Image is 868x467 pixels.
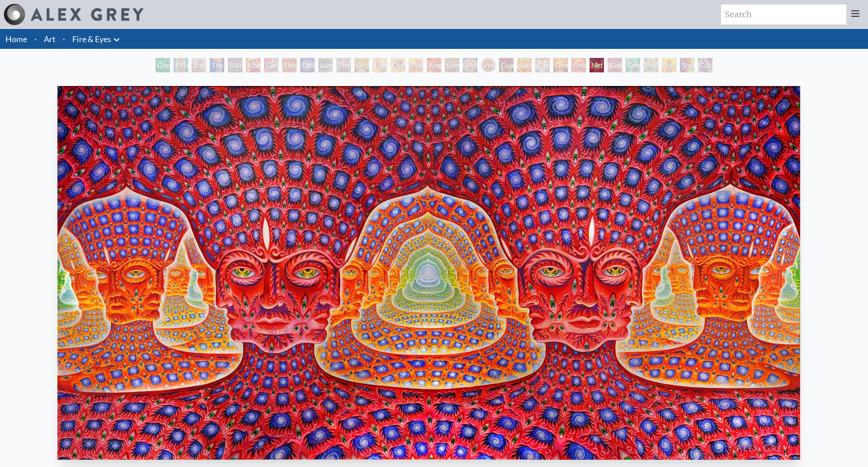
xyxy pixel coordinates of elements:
[59,29,69,49] li: ·
[499,58,514,72] div: Guardian of Infinite Vision
[463,58,477,72] div: Vision Crystal
[156,58,170,72] div: Green Hand
[264,58,278,72] div: Cannabis Sutra
[662,58,676,72] div: Sol Invictus
[57,86,800,460] img: Net-of-Being-2021-Alex-Grey-watermarked.jpeg
[5,34,27,44] a: Home
[282,58,297,72] div: Third Eye Tears of Joy
[553,58,568,72] div: Oversoul
[391,58,405,72] div: Ophanic Eyelash
[174,58,188,72] div: Pillar of Awareness
[31,29,40,49] li: ·
[228,58,242,72] div: Rainbow Eye Ripple
[590,58,604,72] div: Net of Being
[680,58,694,72] div: Shpongled
[517,58,532,72] div: Sunyata
[192,58,206,72] div: Study for the Great Turn
[409,58,423,72] div: Psychomicrograph of a Fractal Paisley Cherub Feather Tip
[246,58,260,72] div: Aperture
[626,58,640,72] div: Cannafist
[571,58,586,72] div: One
[608,58,622,72] div: Godself
[721,5,846,24] input: Search
[698,58,712,72] div: Cuddle
[336,58,351,72] div: The Seer
[427,58,441,72] div: Angel Skin
[210,58,224,72] div: The Torch
[445,58,459,72] div: Spectral Lotus
[373,58,387,72] div: Fractal Eyes
[535,58,550,72] div: Cosmic Elf
[44,33,56,45] a: Art
[644,58,658,72] div: Higher Vision
[318,58,333,72] div: Liberation Through Seeing
[300,58,315,72] div: Collective Vision
[72,33,111,45] a: Fire & Eyes
[481,58,495,72] div: Vision Crystal Tondo
[354,58,369,72] div: Seraphic Transport Docking on the Third Eye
